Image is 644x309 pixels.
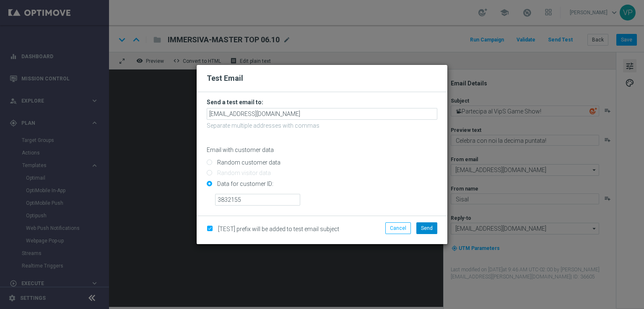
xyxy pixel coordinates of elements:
[218,226,339,232] span: [TEST] prefix will be added to test email subject
[416,222,437,234] button: Send
[207,98,437,106] h3: Send a test email to:
[207,73,437,83] h2: Test Email
[207,122,437,129] p: Separate multiple addresses with commas
[385,222,411,234] button: Cancel
[207,146,437,154] p: Email with customer data
[215,194,300,206] input: Enter ID
[215,159,280,166] label: Random customer data
[421,225,433,231] span: Send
